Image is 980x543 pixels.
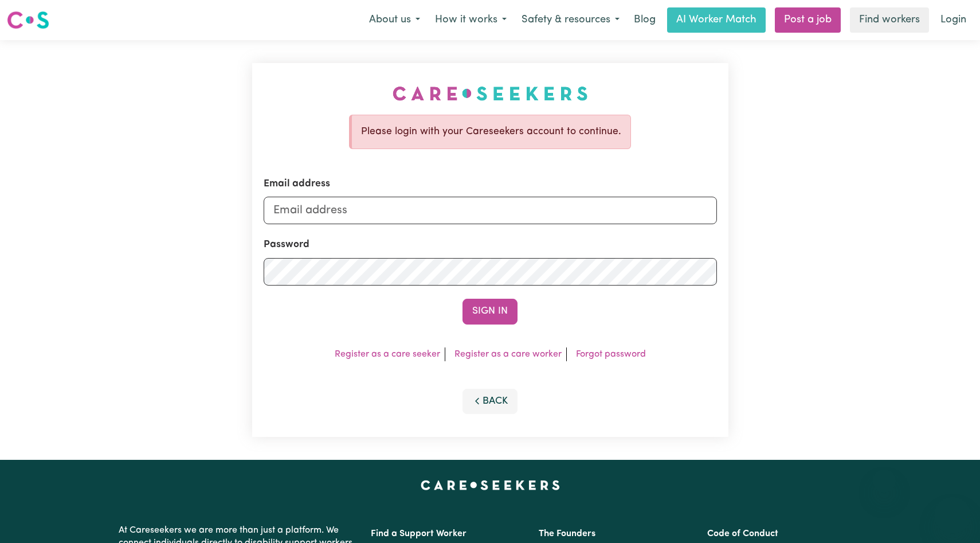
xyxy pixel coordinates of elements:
[264,197,717,224] input: Email address
[707,529,778,538] a: Code of Conduct
[362,8,428,32] button: About us
[934,497,971,534] iframe: Button to launch messaging window
[7,10,49,30] img: Careseekers logo
[576,350,646,359] a: Forgot password
[514,8,627,32] button: Safety & resources
[454,350,562,359] a: Register as a care worker
[335,350,440,359] a: Register as a care seeker
[850,7,929,33] a: Find workers
[428,8,514,32] button: How it works
[462,389,518,414] button: Back
[371,529,467,538] a: Find a Support Worker
[775,7,841,33] a: Post a job
[7,7,49,33] a: Careseekers logo
[462,299,518,324] button: Sign In
[667,7,766,33] a: AI Worker Match
[539,529,595,538] a: The Founders
[934,7,973,33] a: Login
[264,238,309,253] label: Password
[421,481,560,490] a: Careseekers home page
[627,7,663,33] a: Blog
[264,177,330,192] label: Email address
[361,124,621,139] p: Please login with your Careseekers account to continue.
[873,470,896,493] iframe: Close message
